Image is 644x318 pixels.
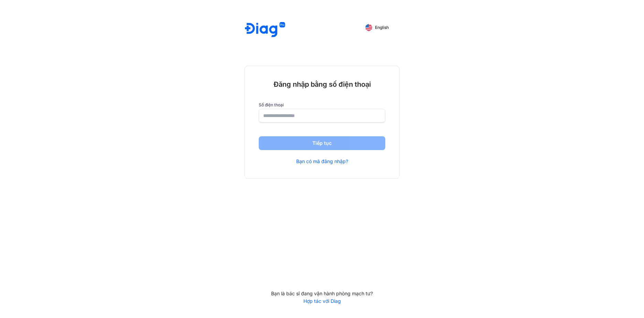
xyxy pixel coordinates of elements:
[259,80,385,89] div: Đăng nhập bằng số điện thoại
[375,25,389,30] span: English
[365,24,372,31] img: English
[361,22,394,33] button: English
[259,136,385,150] button: Tiếp tục
[296,158,348,165] a: Bạn có mã đăng nhập?
[245,22,285,38] img: logo
[245,298,399,304] a: Hợp tác với Diag
[245,290,399,297] div: Bạn là bác sĩ đang vận hành phòng mạch tư?
[259,103,385,107] label: Số điện thoại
